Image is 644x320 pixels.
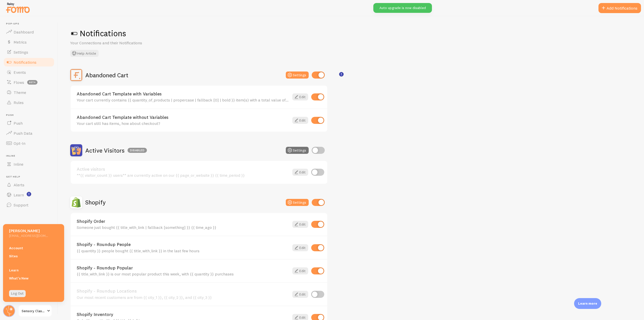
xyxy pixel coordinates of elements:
[77,167,289,171] a: Active visitors
[70,50,99,57] button: Help Article
[3,244,64,252] a: Account
[3,47,55,57] a: Settings
[3,159,55,169] a: Inline
[14,80,24,85] span: Flows
[77,248,289,253] div: {{ quantity }} people bought {{ title_with_link }} in the last few hours
[373,3,432,13] div: Auto upgrade is now disabled
[292,244,308,251] a: Edit
[14,162,23,167] span: Inline
[27,80,37,85] span: beta
[286,199,309,206] button: Settings
[3,97,55,108] a: Rules
[14,70,26,75] span: Events
[85,198,106,206] h2: Shopify
[3,274,64,282] a: What's New
[27,192,31,196] svg: <p>Watch New Feature Tutorials!</p>
[5,1,30,14] img: fomo-relay-logo-orange.svg
[77,92,289,96] a: Abandoned Cart Template with Variables
[9,228,48,233] h5: [PERSON_NAME]
[3,77,55,87] a: Flows beta
[77,272,289,276] div: {{ title_with_link }} is our most popular product this week, with {{ quantity }} purchases
[3,67,55,77] a: Events
[14,121,23,126] span: Push
[3,190,55,200] a: Learn
[14,29,34,34] span: Dashboard
[22,308,46,314] span: Sensory Classroom
[18,305,52,317] a: Sensory Classroom
[77,289,289,293] a: Shopify - Roundup Locations
[339,72,344,77] svg: <p>🛍️ For Shopify Users</p><p>To use the <strong>Abandoned Cart with Variables</strong> template,...
[3,37,55,47] a: Metrics
[14,40,27,45] span: Metrics
[70,196,82,208] img: Shopify
[14,141,25,146] span: Opt-In
[3,200,55,210] a: Support
[292,117,308,124] a: Edit
[14,50,28,55] span: Settings
[77,225,289,230] div: Someone just bought {{ title_with_link | fallback [something] }} {{ time_ago }}
[77,115,289,120] a: Abandoned Cart Template without Variables
[574,298,601,309] div: Learn more
[292,267,308,274] a: Edit
[292,169,308,176] a: Edit
[3,266,64,274] a: Learn
[3,87,55,97] a: Theme
[3,128,55,138] a: Push Data
[85,71,128,79] h2: Abandoned Cart
[77,242,289,247] a: Shopify - Roundup People
[9,290,26,297] a: Log Out
[77,266,289,270] a: Shopify - Roundup Popular
[77,98,289,102] div: Your cart currently contains {{ quantity_of_products | propercase | fallback [0] | bold }} item(s...
[3,118,55,128] a: Push
[85,147,147,154] h2: Active Visitors
[3,180,55,190] a: Alerts
[70,40,191,46] p: Your Connections and their Notifications
[77,312,289,317] a: Shopify Inventory
[14,182,24,187] span: Alerts
[3,138,55,148] a: Opt-In
[14,60,36,65] span: Notifications
[292,93,308,100] a: Edit
[70,144,82,156] img: Active Visitors
[70,28,632,39] h1: Notifications
[14,192,24,197] span: Learn
[14,100,24,105] span: Rules
[70,69,82,81] img: Abandoned Cart
[77,173,289,177] div: **{{ visitor_count }} users** are currently active on our {{ page_or_website }} {{ time_period }}
[14,131,32,136] span: Push Data
[3,27,55,37] a: Dashboard
[6,175,55,179] span: Get Help
[3,57,55,67] a: Notifications
[77,219,289,224] a: Shopify Order
[128,148,147,153] div: Disabled
[6,22,55,25] span: Pop-ups
[3,252,64,260] a: Sites
[292,221,308,228] a: Edit
[286,147,309,154] button: Settings
[292,291,308,298] a: Edit
[14,90,26,95] span: Theme
[578,301,597,306] p: Learn more
[77,295,289,300] div: Our most recent customers are from {{ city_1 }}, {{ city_2 }}, and {{ city_3 }}
[286,72,309,79] button: Settings
[6,154,55,158] span: Inline
[9,233,48,238] h5: [EMAIL_ADDRESS][DOMAIN_NAME]
[6,114,55,117] span: Push
[77,121,289,126] div: Your cart still has items, how about checkout?
[14,202,28,207] span: Support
